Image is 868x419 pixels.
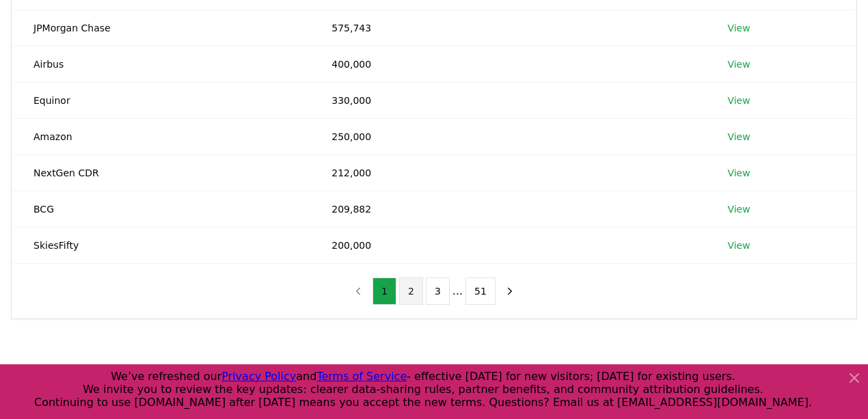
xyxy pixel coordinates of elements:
td: 200,000 [310,227,705,263]
td: SkiesFifty [12,227,310,263]
td: 575,743 [310,10,705,46]
td: Equinor [12,82,310,118]
a: View [727,239,750,252]
td: 250,000 [310,118,705,154]
a: View [727,166,750,180]
button: 51 [465,278,496,305]
a: View [727,94,750,107]
button: next page [498,278,521,305]
a: View [727,21,750,35]
td: JPMorgan Chase [12,10,310,46]
li: ... [452,283,463,299]
td: 400,000 [310,46,705,82]
td: 330,000 [310,82,705,118]
a: View [727,130,750,144]
td: Amazon [12,118,310,154]
td: 209,882 [310,191,705,227]
button: 3 [426,278,450,305]
a: View [727,57,750,71]
td: NextGen CDR [12,154,310,191]
button: 2 [399,278,423,305]
a: View [727,202,750,216]
td: 212,000 [310,154,705,191]
button: 1 [372,278,396,305]
td: Airbus [12,46,310,82]
td: BCG [12,191,310,227]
